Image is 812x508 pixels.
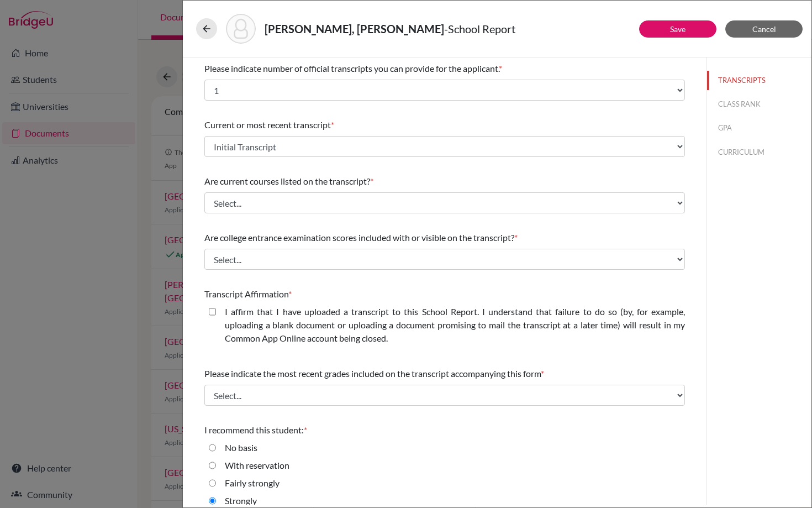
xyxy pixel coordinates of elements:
[204,425,304,435] span: I recommend this student:
[204,289,288,299] span: Transcript Affirmation
[225,305,685,345] label: I affirm that I have uploaded a transcript to this School Report. I understand that failure to do...
[707,143,811,162] button: CURRICULUM
[204,119,331,130] span: Current or most recent transcript
[225,459,289,472] label: With reservation
[204,368,541,379] span: Please indicate the most recent grades included on the transcript accompanying this form
[444,22,515,35] span: - School Report
[265,22,444,35] strong: [PERSON_NAME], [PERSON_NAME]
[707,118,811,138] button: GPA
[225,441,257,454] label: No basis
[707,71,811,90] button: TRANSCRIPTS
[204,63,499,74] span: Please indicate number of official transcripts you can provide for the applicant.
[707,95,811,114] button: CLASS RANK
[204,176,370,186] span: Are current courses listed on the transcript?
[225,476,280,490] label: Fairly strongly
[225,494,257,507] label: Strongly
[204,232,514,243] span: Are college entrance examination scores included with or visible on the transcript?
